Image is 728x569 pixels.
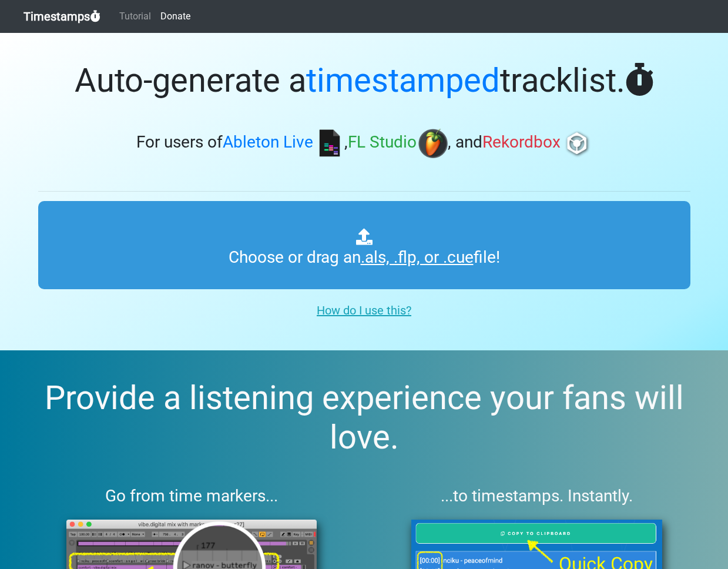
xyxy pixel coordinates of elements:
h2: Provide a listening experience your fans will love. [28,379,700,457]
a: Donate [156,5,195,28]
h3: For users of , , and [38,129,690,158]
h1: Auto-generate a tracklist. [38,61,690,101]
h3: ...to timestamps. Instantly. [383,486,690,506]
img: ableton.png [315,129,344,158]
a: Timestamps [24,5,100,28]
h3: Go from time markers... [38,486,345,506]
span: Ableton Live [223,133,313,152]
span: Rekordbox [482,133,561,152]
span: FL Studio [348,133,417,152]
img: fl.png [418,129,448,158]
img: rb.png [562,129,592,158]
span: timestamped [306,61,500,100]
u: How do I use this? [317,303,411,317]
a: Tutorial [115,5,156,28]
